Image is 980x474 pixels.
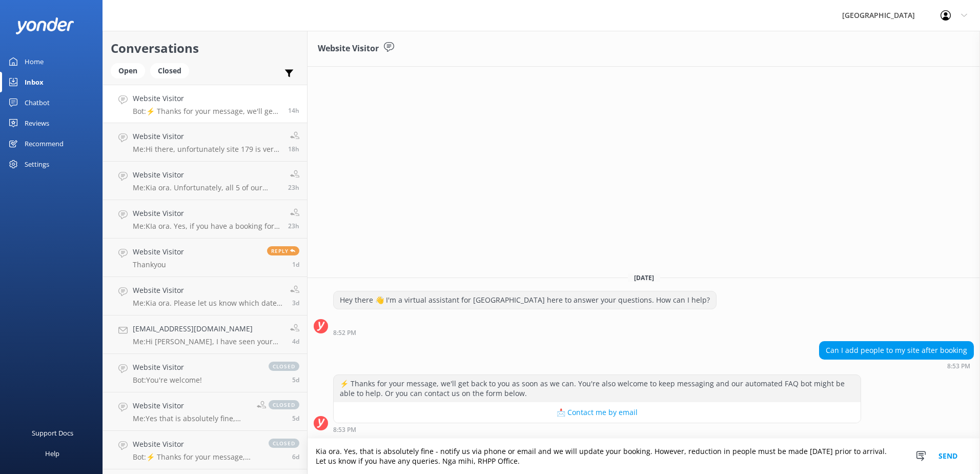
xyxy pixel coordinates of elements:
a: Website VisitorMe:Kia ora. Please let us know which dates you are wanting the Tourist Flat. Nga m... [103,277,307,315]
span: Sep 09 2025 11:48am (UTC +12:00) Pacific/Auckland [288,222,299,230]
strong: 8:52 PM [333,330,356,336]
div: Sep 09 2025 08:52pm (UTC +12:00) Pacific/Auckland [333,329,717,336]
span: Sep 04 2025 12:57pm (UTC +12:00) Pacific/Auckland [292,376,299,384]
button: Send [929,439,967,474]
p: Me: Kia ora. Unfortunately, all 5 of our Tourist Flats are fully booked. Let us know if you have ... [133,183,280,192]
a: Website VisitorMe:KIa ora. Yes, if you have a booking for a Group Lodge (triple or quad) there is... [103,200,307,239]
span: closed [269,400,299,409]
div: Home [25,51,44,72]
p: Bot: ⚡ Thanks for your message, we'll get back to you as soon as we can. You're also welcome to k... [133,452,258,462]
p: Me: Kia ora. Please let us know which dates you are wanting the Tourist Flat. Nga mihi, RHPP Office. [133,299,282,308]
h4: [EMAIL_ADDRESS][DOMAIN_NAME] [133,323,282,334]
div: Closed [150,63,189,78]
h4: Website Visitor [133,93,280,104]
a: [EMAIL_ADDRESS][DOMAIN_NAME]Me:Hi [PERSON_NAME], I have seen your bookings you are trying to make... [103,315,307,354]
div: Settings [25,154,49,174]
h4: Website Visitor [133,285,282,296]
span: Sep 03 2025 06:57pm (UTC +12:00) Pacific/Auckland [292,452,299,461]
div: Support Docs [32,423,73,443]
div: Chatbot [25,92,50,113]
p: Me: Yes that is absolutely fine, depending on availability. Just give us a call or send us an ema... [133,414,249,423]
div: Sep 09 2025 08:53pm (UTC +12:00) Pacific/Auckland [333,426,861,433]
span: Sep 08 2025 04:28pm (UTC +12:00) Pacific/Auckland [292,260,299,269]
span: Sep 04 2025 11:35am (UTC +12:00) Pacific/Auckland [292,414,299,423]
span: Sep 09 2025 11:50am (UTC +12:00) Pacific/Auckland [288,183,299,192]
h3: Website Visitor [318,42,379,55]
a: Website VisitorBot:You're welcome!closed5d [103,354,307,392]
a: Closed [150,65,194,76]
span: closed [269,439,299,448]
p: Thankyou [133,260,184,269]
span: Reply [267,246,299,255]
div: Reviews [25,113,49,133]
a: Open [111,65,150,76]
img: yonder-white-logo.png [15,17,74,34]
span: Sep 09 2025 04:41pm (UTC +12:00) Pacific/Auckland [288,145,299,153]
a: Website VisitorMe:Yes that is absolutely fine, depending on availability. Just give us a call or ... [103,392,307,431]
div: Sep 09 2025 08:53pm (UTC +12:00) Pacific/Auckland [819,362,974,369]
h4: Website Visitor [133,169,280,181]
p: Me: KIa ora. Yes, if you have a booking for a Group Lodge (triple or quad) there is a parking spa... [133,222,280,231]
p: Bot: You're welcome! [133,376,202,385]
div: ⚡ Thanks for your message, we'll get back to you as soon as we can. You're also welcome to keep m... [334,375,861,402]
h4: Website Visitor [133,439,258,450]
p: Bot: ⚡ Thanks for your message, we'll get back to you as soon as we can. You're also welcome to k... [133,107,280,116]
textarea: Kia ora. Yes, that is absolutely fine - notify us via phone or email and we will update your book... [308,439,980,474]
a: Website VisitorMe:Kia ora. Unfortunately, all 5 of our Tourist Flats are fully booked. Let us kno... [103,162,307,200]
h2: Conversations [111,38,299,58]
div: Help [45,443,59,464]
a: Website VisitorBot:⚡ Thanks for your message, we'll get back to you as soon as we can. You're als... [103,431,307,469]
strong: 8:53 PM [333,427,356,433]
div: Can I add people to my site after booking [820,342,973,359]
a: Website VisitorBot:⚡ Thanks for your message, we'll get back to you as soon as we can. You're als... [103,85,307,123]
p: Me: Hi there, unfortunately site 179 is very popular and not available at all until [DATE]. [133,145,280,154]
h4: Website Visitor [133,400,249,411]
div: Inbox [25,72,44,92]
p: Me: Hi [PERSON_NAME], I have seen your bookings you are trying to make for next weekend. If you c... [133,337,282,346]
h4: Website Visitor [133,246,184,258]
span: [DATE] [628,273,660,282]
h4: Website Visitor [133,208,280,219]
h4: Website Visitor [133,362,202,373]
a: Website VisitorThankyouReply1d [103,239,307,277]
strong: 8:53 PM [947,363,970,369]
a: Website VisitorMe:Hi there, unfortunately site 179 is very popular and not available at all until... [103,123,307,162]
h4: Website Visitor [133,131,280,142]
div: Hey there 👋 I'm a virtual assistant for [GEOGRAPHIC_DATA] here to answer your questions. How can ... [334,291,716,309]
button: 📩 Contact me by email [334,402,861,423]
span: Sep 09 2025 08:53pm (UTC +12:00) Pacific/Auckland [288,106,299,115]
span: Sep 06 2025 10:04am (UTC +12:00) Pacific/Auckland [292,337,299,346]
div: Open [111,63,145,78]
span: closed [269,362,299,371]
span: Sep 06 2025 05:18pm (UTC +12:00) Pacific/Auckland [292,299,299,307]
div: Recommend [25,133,64,154]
